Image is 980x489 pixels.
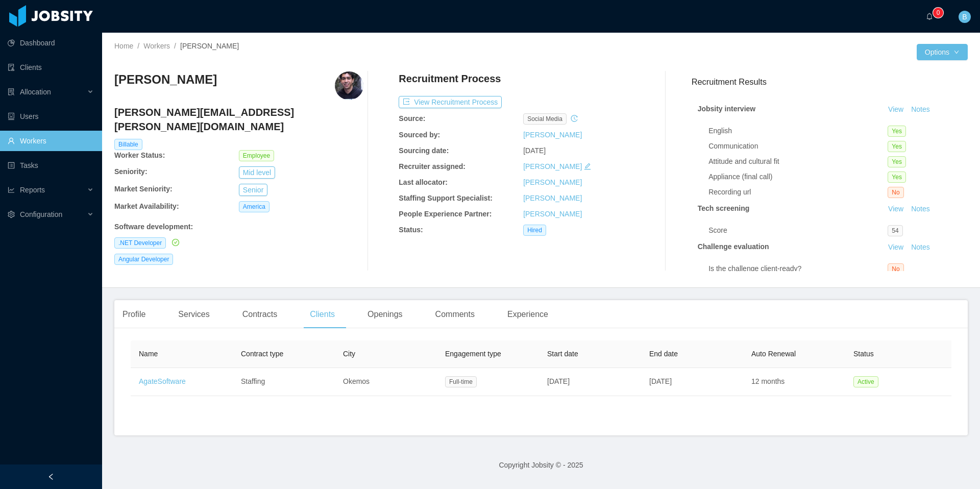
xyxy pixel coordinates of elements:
i: icon: check-circle [172,239,179,246]
span: B [962,11,967,23]
span: No [888,187,903,198]
span: [DATE] [547,377,570,385]
div: English [708,126,888,136]
div: Attitude and cultural fit [708,156,888,167]
div: Comments [427,300,483,329]
span: Yes [888,172,906,183]
b: Seniority: [114,167,148,176]
span: [PERSON_NAME] [180,42,239,50]
b: Source: [399,114,425,123]
span: Configuration [20,210,62,218]
button: Notes [907,241,934,254]
button: icon: exportView Recruitment Process [399,96,502,108]
span: Auto Renewal [751,350,796,358]
span: Active [853,376,878,387]
a: Workers [143,42,170,50]
div: Recording url [708,187,888,198]
a: [PERSON_NAME] [523,194,582,202]
td: 12 months [743,368,845,396]
div: Contracts [234,300,285,329]
b: Staffing Support Specialist: [399,194,493,202]
b: Market Seniority: [114,185,173,193]
span: End date [649,350,678,358]
span: America [239,201,269,212]
span: Employee [239,150,274,161]
h4: Recruitment Process [399,71,501,86]
img: aeeb2bbd-4164-42ea-8675-6722cc21e3f2_66b133799165e-400w.png [335,71,363,100]
i: icon: setting [8,211,15,218]
footer: Copyright Jobsity © - 2025 [102,448,980,483]
span: Full-time [445,376,477,387]
i: icon: bell [926,13,933,20]
b: Status: [399,226,423,234]
span: Angular Developer [114,254,173,265]
button: Mid level [239,166,275,179]
span: .NET Developer [114,237,166,249]
a: icon: profileTasks [8,155,94,176]
i: icon: solution [8,88,15,95]
strong: Challenge evaluation [698,242,769,251]
a: [PERSON_NAME] [523,210,582,218]
span: Reports [20,186,45,194]
h4: [PERSON_NAME][EMAIL_ADDRESS][PERSON_NAME][DOMAIN_NAME] [114,105,363,134]
span: Hired [523,225,546,236]
a: icon: robotUsers [8,106,94,127]
span: City [343,350,355,358]
span: Status [853,350,874,358]
i: icon: line-chart [8,186,15,193]
span: Yes [888,156,906,167]
button: Notes [907,104,934,116]
b: Software development : [114,223,193,231]
span: Yes [888,141,906,152]
td: Okemos [335,368,437,396]
div: Services [170,300,217,329]
a: icon: userWorkers [8,131,94,151]
a: View [885,205,907,213]
h3: Recruitment Results [692,76,968,88]
span: No [888,263,903,275]
span: Contract type [241,350,283,358]
a: icon: pie-chartDashboard [8,33,94,53]
a: View [885,243,907,251]
span: Staffing [241,377,265,385]
a: Home [114,42,133,50]
button: Optionsicon: down [917,44,968,60]
b: Recruiter assigned: [399,162,465,170]
span: Engagement type [445,350,501,358]
a: icon: auditClients [8,57,94,78]
i: icon: edit [584,163,591,170]
div: Clients [302,300,343,329]
strong: Jobsity interview [698,105,756,113]
div: Communication [708,141,888,152]
b: Worker Status: [114,151,165,159]
span: Start date [547,350,578,358]
span: 54 [888,225,902,236]
div: Profile [114,300,154,329]
a: [PERSON_NAME] [523,131,582,139]
a: AgateSoftware [139,377,186,385]
div: Openings [359,300,411,329]
span: / [174,42,176,50]
b: Market Availability: [114,202,179,210]
button: Senior [239,184,267,196]
div: Appliance (final call) [708,172,888,182]
span: [DATE] [649,377,672,385]
a: [PERSON_NAME] [523,162,582,170]
sup: 0 [933,8,943,18]
span: [DATE] [523,146,546,155]
div: Experience [499,300,556,329]
b: Sourcing date: [399,146,449,155]
div: Is the challenge client-ready? [708,263,888,274]
span: Allocation [20,88,51,96]
h3: [PERSON_NAME] [114,71,217,88]
strong: Tech screening [698,204,750,212]
button: Notes [907,203,934,215]
b: People Experience Partner: [399,210,492,218]
a: [PERSON_NAME] [523,178,582,186]
b: Last allocator: [399,178,448,186]
a: icon: exportView Recruitment Process [399,98,502,106]
div: Score [708,225,888,236]
span: social media [523,113,567,125]
a: View [885,105,907,113]
i: icon: history [571,115,578,122]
